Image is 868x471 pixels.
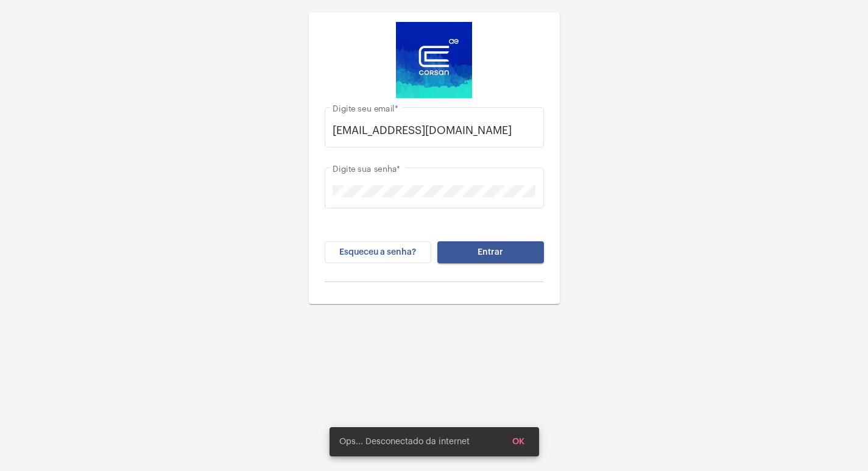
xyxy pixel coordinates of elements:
[503,431,534,453] button: OK
[396,22,472,98] img: d4669ae0-8c07-2337-4f67-34b0df7f5ae4.jpeg
[512,437,524,446] span: OK
[339,248,416,257] span: Esqueceu a senha?
[333,124,535,136] input: Digite seu email
[437,241,544,263] button: Entrar
[339,436,470,448] span: Ops... Desconectado da internet
[325,241,431,263] button: Esqueceu a senha?
[478,248,503,257] span: Entrar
